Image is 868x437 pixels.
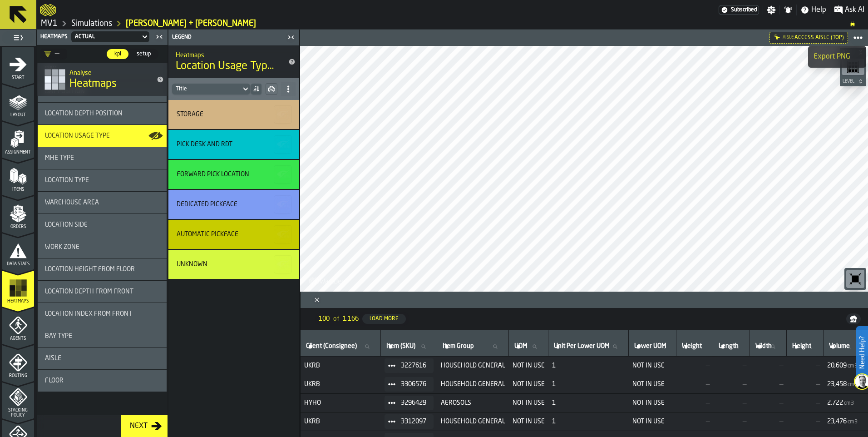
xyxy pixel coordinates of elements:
li: menu Agents [2,308,34,344]
span: Start [2,75,34,80]
div: Load More [366,316,402,322]
div: stat-Floor [38,370,167,392]
div: DropdownMenuValue- [176,86,237,92]
span: 1 [552,418,625,425]
span: Ask AI [845,5,864,15]
span: Subscribed [731,7,757,13]
span: cm3 [848,419,858,425]
div: Title [45,221,159,228]
label: button-switch-multi-kpi [106,49,129,60]
label: button-toggle-Notifications [780,5,796,15]
nav: Breadcrumb [40,18,864,29]
span: Heatmaps [2,299,34,304]
ul: dropdown-menu [808,46,866,68]
button: button- [840,77,866,86]
button: button- [274,255,292,273]
span: NOT IN USE [513,418,545,425]
header: Legend [168,30,299,45]
div: stat-Warehouse Area [38,192,167,214]
div: Title [45,266,159,273]
div: ButtonLoadMore-Load More-Prev-First-Last [311,312,413,326]
label: button-toggle-Toggle Full Menu [2,31,34,44]
span: HOUSEHOLD GENERAL [441,381,505,388]
span: HYHO [304,399,377,407]
input: label [717,341,746,353]
div: stat- [168,250,299,279]
span: Location Height From Floor [45,266,135,273]
span: 23,458 [827,381,847,388]
a: link-to-/wh/i/3ccf57d1-1e0c-4a81-a3bb-c2011c5f0d50 [71,19,112,29]
div: DropdownMenuValue-498b4987-9e0c-4ea4-aa44-3072e7a2298f [75,34,137,40]
span: label [306,343,357,350]
button: Close [311,295,322,304]
span: label [554,343,610,350]
span: Location Usage Type [45,132,110,139]
div: DropdownMenuValue-498b4987-9e0c-4ea4-aa44-3072e7a2298f [69,31,151,42]
span: label [719,343,739,350]
span: FormattedValue [827,418,858,425]
div: Title [45,288,159,295]
div: Title [45,110,159,117]
span: cm3 [848,382,858,388]
span: Warehouse Area [45,199,99,206]
h2: Sub Title [176,50,277,59]
div: stat-Location Height From Floor [38,258,167,280]
div: stat-Bay Type [38,325,167,347]
span: Orders [2,224,34,229]
input: label [790,341,819,353]
button: button- [846,313,861,324]
div: Title [177,111,288,118]
button: button- [274,165,292,184]
span: 100 [319,315,330,323]
span: UKRB [304,381,377,388]
span: NOT IN USE [513,381,545,388]
div: Title [45,243,159,251]
div: title-Location Usage Type (6) [168,45,299,78]
span: — [790,362,820,369]
span: Help [811,5,826,15]
div: Title [177,141,288,148]
div: Title [45,355,159,362]
span: NOT IN USE [632,381,673,388]
span: NOT IN USE [513,399,545,407]
span: — [717,418,746,425]
div: stat-Aisle [38,348,167,369]
div: Title [177,261,288,268]
input: label [754,341,783,353]
a: link-to-/wh/i/3ccf57d1-1e0c-4a81-a3bb-c2011c5f0d50/simulations/f335ae06-d9ea-4033-8637-b656449a2662 [126,19,256,29]
span: label [792,343,811,350]
li: menu Orders [2,196,34,232]
span: HOUSEHOLD GENERAL [441,362,505,369]
span: 20,609 [827,362,847,369]
span: setup [133,50,154,58]
span: Work Zone [45,243,79,251]
span: Access aisle (Top) [794,35,844,41]
span: of [333,315,339,323]
label: button-toggle-Ask AI [830,5,868,15]
div: Hide filter [774,34,781,41]
span: Assignment [2,150,34,155]
div: Legend [170,34,285,40]
button: button- [274,105,292,124]
li: dropdown-item [808,46,866,68]
input: label [632,341,672,353]
span: Stacking Policy [2,408,34,418]
span: kpi [110,50,125,58]
span: FormattedValue [827,362,858,369]
button: button- [274,135,292,154]
div: Title [45,377,159,384]
button: button-Next [121,415,168,437]
li: menu Heatmaps [2,270,34,307]
div: stat- [168,100,299,129]
div: Title [45,177,159,184]
span: label [386,343,415,350]
span: Layout [2,113,34,118]
span: label [829,343,850,350]
div: Title [177,171,288,178]
div: stat-Location Type [38,169,167,191]
span: NOT IN USE [632,362,673,369]
label: button-toggle-Close me [285,32,297,43]
span: UKRB [304,418,377,425]
span: — [680,418,710,425]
